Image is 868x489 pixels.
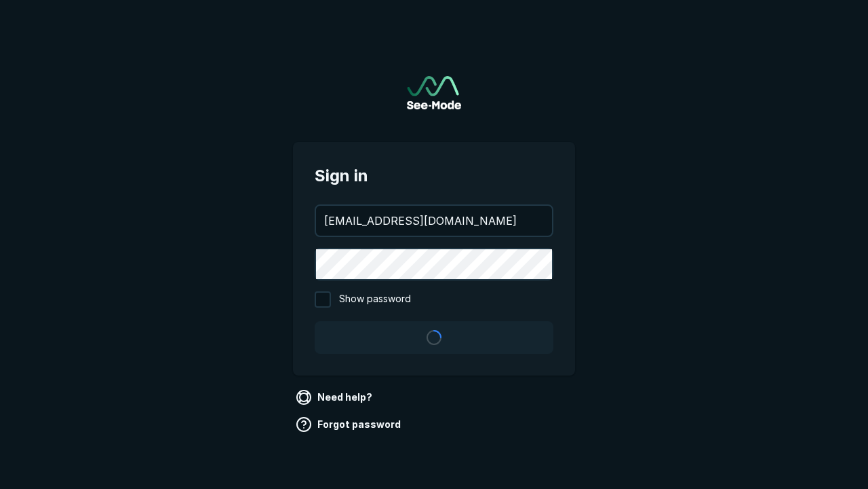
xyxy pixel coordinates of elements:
span: Sign in [315,164,553,188]
img: See-Mode Logo [407,76,461,109]
input: your@email.com [316,206,552,236]
a: Need help? [293,386,378,408]
a: Forgot password [293,414,406,435]
span: Show password [339,291,411,308]
a: Go to sign in [407,76,461,109]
